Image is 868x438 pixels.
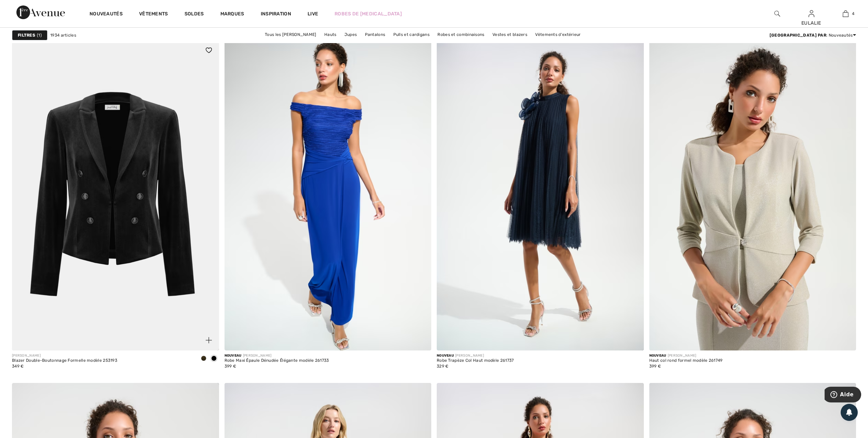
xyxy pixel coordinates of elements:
a: Jupes [341,30,361,39]
a: Pantalons [362,30,389,39]
a: 4 [829,10,862,18]
a: Se connecter [809,10,814,17]
a: Hauts [321,30,340,39]
span: 4 [852,11,854,17]
img: recherche [774,10,780,18]
span: 399 € [225,364,236,369]
div: [PERSON_NAME] [12,353,117,358]
strong: [GEOGRAPHIC_DATA] par [770,33,826,38]
strong: Filtres [18,32,35,38]
a: Robes de [MEDICAL_DATA] [335,10,402,17]
a: Tous les [PERSON_NAME] [261,30,320,39]
a: Robes et combinaisons [434,30,488,39]
img: Haut col rond formel modèle 261749. Champagne 171 [649,40,856,350]
img: 1ère Avenue [16,5,65,19]
div: : Nouveautés [770,32,856,38]
span: 329 € [437,364,449,369]
span: Nouveau [437,354,454,358]
div: EULALIE [795,19,828,27]
span: 349 € [12,364,24,369]
a: Nouveautés [90,11,123,18]
div: Robe Maxi Épaule Dénudée Élégante modèle 261733 [225,358,329,363]
img: Mon panier [843,10,849,18]
a: Vêtements d'extérieur [532,30,584,39]
div: Haut col rond formel modèle 261749 [649,358,723,363]
div: Blazer Double-Boutonnage Formelle modèle 253193 [12,358,117,363]
div: Khaki [199,353,209,364]
a: Vêtements [139,11,168,18]
iframe: Ouvre un widget dans lequel vous pouvez trouver plus d’informations [825,387,861,404]
span: 399 € [649,364,661,369]
span: Nouveau [225,354,242,358]
div: Robe Trapèze Col Haut modèle 261737 [437,358,514,363]
img: Robe Trapèze Col Haut modèle 261737. Bleu Nuit [437,40,644,350]
img: Robe Maxi Épaule Dénudée Élégante modèle 261733. Saphir Royal 163 [225,40,432,350]
img: Blazer Double-Boutonnage Formelle modèle 253193. Khaki [12,40,219,350]
span: Inspiration [261,11,291,18]
div: Black [209,353,219,364]
img: plus_v2.svg [206,337,212,343]
div: [PERSON_NAME] [225,353,329,358]
div: [PERSON_NAME] [437,353,514,358]
a: Marques [220,11,244,18]
span: 1934 articles [50,32,76,38]
span: Nouveau [649,354,666,358]
span: 1 [37,32,42,38]
a: Live [308,10,318,17]
a: Pulls et cardigans [390,30,433,39]
div: [PERSON_NAME] [649,353,723,358]
a: Soldes [185,11,204,18]
img: Mes infos [809,10,814,18]
img: heart_black_full.svg [206,48,212,53]
a: Vestes et blazers [489,30,531,39]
